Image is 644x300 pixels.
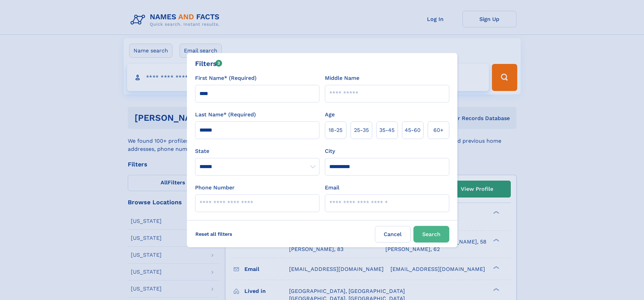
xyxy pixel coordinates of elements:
label: Last Name* (Required) [195,111,256,119]
label: First Name* (Required) [195,74,257,82]
span: 45‑60 [405,126,421,134]
button: Search [413,226,449,243]
label: Cancel [375,226,411,243]
label: State [195,147,319,155]
label: Middle Name [325,74,359,82]
span: 18‑25 [329,126,342,134]
span: 25‑35 [354,126,369,134]
label: City [325,147,335,155]
div: Filters [195,59,222,69]
label: Age [325,111,335,119]
label: Email [325,184,339,192]
span: 60+ [433,126,444,134]
label: Reset all filters [191,226,237,242]
label: Phone Number [195,184,235,192]
span: 35‑45 [379,126,395,134]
